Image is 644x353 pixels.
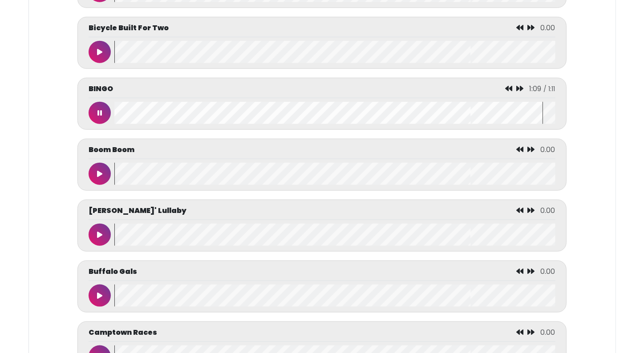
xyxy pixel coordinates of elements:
p: Buffalo Gals [89,266,137,277]
span: 0.00 [541,144,555,155]
span: 0.00 [541,205,555,216]
p: Boom Boom [89,144,134,155]
p: [PERSON_NAME]' Lullaby [89,205,186,216]
span: 0.00 [541,266,555,277]
p: Bicycle Built For Two [89,23,169,33]
span: 0.00 [541,23,555,33]
span: 1:09 [530,84,542,94]
p: Camptown Races [89,327,157,338]
p: BINGO [89,84,113,94]
span: 0.00 [541,327,555,337]
span: / 1:11 [544,84,555,93]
